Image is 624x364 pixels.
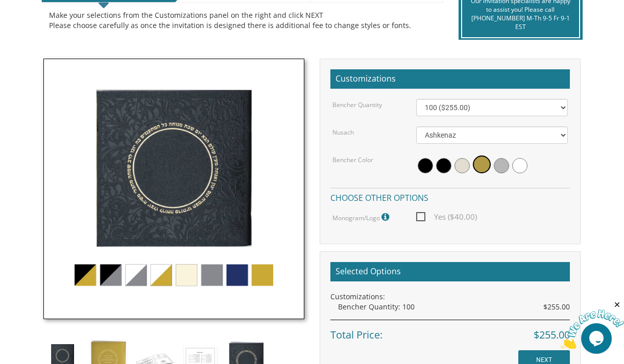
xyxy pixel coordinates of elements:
h2: Customizations [330,69,570,89]
span: $255.00 [534,328,570,343]
label: Nusach [332,128,354,137]
span: Yes ($40.00) [416,211,477,223]
iframe: chat widget [561,300,624,349]
label: Bencher Color [332,155,373,164]
label: Bencher Quantity [332,100,382,109]
img: simchonim_round_emboss.jpg [43,59,304,319]
div: Total Price: [330,320,570,343]
h2: Selected Options [330,262,570,281]
div: Make your selections from the Customizations panel on the right and click NEXT Please choose care... [49,10,435,31]
div: Bencher Quantity: 100 [338,302,570,312]
span: $255.00 [543,302,570,312]
h4: Choose other options [330,188,570,205]
div: Customizations: [330,292,570,302]
label: Monogram/Logo [332,211,392,224]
